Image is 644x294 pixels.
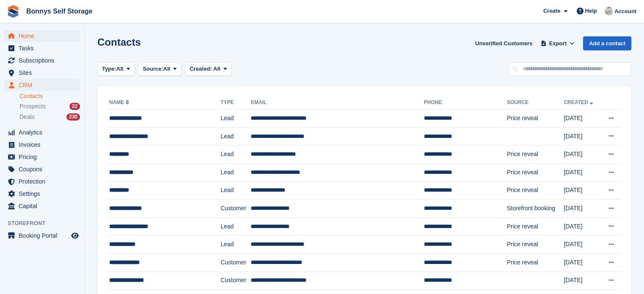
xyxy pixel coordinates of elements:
td: [DATE] [564,181,600,200]
button: Export [539,36,576,50]
th: Phone [424,96,507,110]
td: Lead [221,181,251,200]
span: All [213,66,221,72]
td: [DATE] [564,236,600,254]
th: Email [251,96,424,110]
span: Source: [143,65,163,73]
span: All [163,65,171,73]
td: [DATE] [564,253,600,272]
td: Price reveal [507,217,564,236]
td: Lead [221,217,251,236]
button: Type: All [97,62,135,76]
button: Source: All [138,62,182,76]
a: Contacts [19,92,80,100]
a: menu [4,200,80,212]
td: Storefront booking [507,200,564,218]
a: menu [4,42,80,54]
td: [DATE] [564,127,600,146]
td: [DATE] [564,272,600,290]
div: 22 [69,103,80,110]
span: Settings [19,188,69,200]
td: Lead [221,127,251,146]
span: Subscriptions [19,55,69,66]
span: Export [549,39,567,48]
span: Analytics [19,126,69,138]
span: Home [19,30,69,42]
a: menu [4,79,80,91]
a: menu [4,139,80,151]
a: menu [4,163,80,175]
td: Price reveal [507,163,564,181]
span: Type: [102,65,116,73]
td: Lead [221,146,251,164]
a: Name [109,99,131,105]
span: Help [585,7,597,15]
span: Capital [19,200,69,212]
th: Type [221,96,251,110]
td: [DATE] [564,110,600,128]
a: Add a contact [583,36,631,50]
span: Prospects [19,102,46,110]
a: menu [4,230,80,242]
td: Lead [221,163,251,181]
img: stora-icon-8386f47178a22dfd0bd8f6a31ec36ba5ce8667c1dd55bd0f319d3a0aa187defe.svg [7,5,19,18]
span: Storefront [8,219,84,228]
a: menu [4,55,80,66]
span: Sites [19,67,69,79]
td: Customer [221,200,251,218]
img: James Bonny [605,7,613,15]
td: Price reveal [507,181,564,200]
td: Customer [221,253,251,272]
a: menu [4,151,80,163]
a: Preview store [70,231,80,241]
a: Deals 230 [19,113,80,121]
span: All [116,65,124,73]
td: [DATE] [564,217,600,236]
td: Customer [221,272,251,290]
a: Unverified Customers [472,36,536,50]
td: Price reveal [507,146,564,164]
span: Created: [190,66,212,72]
td: [DATE] [564,200,600,218]
a: Bonnys Self Storage [23,4,96,18]
a: menu [4,176,80,187]
span: Tasks [19,42,69,54]
button: Created: All [185,62,232,76]
a: Prospects 22 [19,102,80,111]
span: Invoices [19,139,69,151]
td: Price reveal [507,110,564,128]
a: Created [564,99,595,105]
span: Deals [19,113,35,121]
td: Price reveal [507,236,564,254]
span: Create [543,7,560,15]
td: Lead [221,236,251,254]
span: Protection [19,176,69,187]
td: Price reveal [507,253,564,272]
td: [DATE] [564,163,600,181]
a: menu [4,188,80,200]
span: CRM [19,79,69,91]
span: Booking Portal [19,230,69,242]
td: Lead [221,110,251,128]
span: Coupons [19,163,69,175]
td: [DATE] [564,146,600,164]
a: menu [4,30,80,42]
div: 230 [66,113,80,121]
a: menu [4,67,80,79]
span: Account [614,7,636,16]
th: Source [507,96,564,110]
a: menu [4,126,80,138]
h1: Contacts [97,36,141,48]
span: Pricing [19,151,69,163]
